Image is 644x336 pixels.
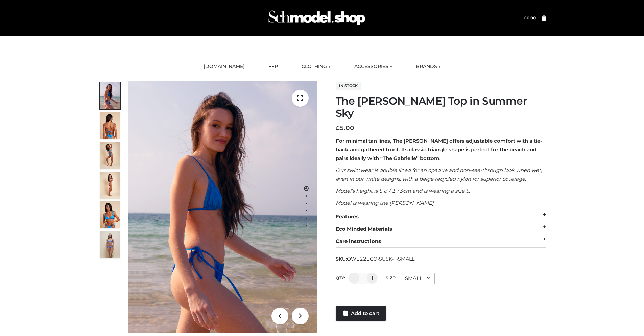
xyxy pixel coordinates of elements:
[100,82,120,109] img: 1.Alex-top_SS-1_4464b1e7-c2c9-4e4b-a62c-58381cd673c0-1.jpg
[336,255,415,263] span: SKU:
[336,306,386,321] a: Add to cart
[347,256,414,262] span: OW122ECO-SUSK-_-SMALL
[198,59,250,74] a: [DOMAIN_NAME]
[128,81,317,333] img: 1.Alex-top_SS-1_4464b1e7-c2c9-4e4b-a62c-58381cd673c0 (1)
[386,275,396,281] label: Size:
[524,15,527,20] span: £
[100,231,120,258] img: SSVC.jpg
[336,210,546,223] div: Features
[336,167,542,182] em: Our swimwear is double lined for an opaque and non-see-through look when wet, even in our white d...
[296,59,336,74] a: CLOTHING
[336,235,546,248] div: Care instructions
[266,4,367,31] img: Schmodel Admin 964
[100,201,120,228] img: 2.Alex-top_CN-1-1-2.jpg
[349,59,397,74] a: ACCESSORIES
[524,15,536,20] a: £0.00
[336,275,345,281] label: QTY:
[524,15,536,20] bdi: 0.00
[100,112,120,139] img: 5.Alex-top_CN-1-1_1-1.jpg
[336,124,354,132] bdi: 5.00
[411,59,446,74] a: BRANDS
[336,95,546,119] h1: The [PERSON_NAME] Top in Summer Sky
[263,59,283,74] a: FFP
[336,200,434,206] em: Model is wearing the [PERSON_NAME]
[336,187,470,194] em: Model’s height is 5’8 / 173cm and is wearing a size S.
[336,82,361,90] span: In stock
[400,273,435,284] div: SMALL
[100,172,120,199] img: 3.Alex-top_CN-1-1-2.jpg
[100,142,120,169] img: 4.Alex-top_CN-1-1-2.jpg
[336,138,542,161] strong: For minimal tan lines, The [PERSON_NAME] offers adjustable comfort with a tie-back and gathered f...
[336,124,340,132] span: £
[336,223,546,236] div: Eco Minded Materials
